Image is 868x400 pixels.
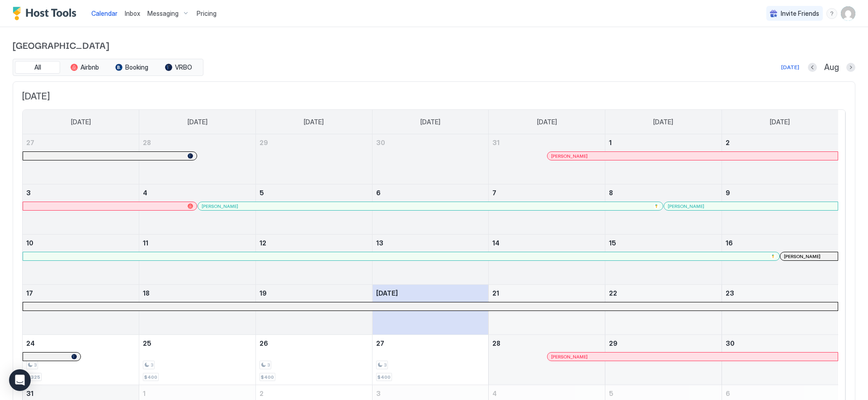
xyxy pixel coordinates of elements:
div: User profile [841,6,855,21]
a: Monday [179,110,217,134]
span: Aug [824,62,839,73]
span: 3 [151,362,153,368]
span: 21 [492,289,499,297]
td: August 15, 2025 [605,235,722,285]
div: [DATE] [781,63,799,71]
div: [PERSON_NAME] [202,203,659,209]
span: 2 [726,139,730,146]
a: Thursday [528,110,566,134]
span: 9 [726,189,730,197]
button: Booking [109,61,154,74]
span: 8 [609,189,613,197]
span: 13 [376,239,383,247]
a: August 24, 2025 [23,335,139,352]
a: August 30, 2025 [722,335,838,352]
div: tab-group [13,59,203,76]
td: July 31, 2025 [489,134,605,184]
a: Host Tools Logo [13,7,80,20]
span: 12 [259,239,266,247]
td: August 10, 2025 [23,235,139,285]
span: 27 [376,339,384,347]
td: August 22, 2025 [605,285,722,335]
a: Saturday [761,110,799,134]
td: August 4, 2025 [139,184,256,235]
a: August 7, 2025 [489,184,605,201]
span: 5 [609,390,613,397]
span: 1 [143,390,146,397]
span: [DATE] [376,289,398,297]
span: 25 [143,339,151,347]
a: August 27, 2025 [373,335,489,352]
a: August 2, 2025 [722,134,838,151]
span: $400 [144,374,157,380]
a: August 15, 2025 [605,235,722,251]
a: August 3, 2025 [23,184,139,201]
span: [DATE] [22,91,846,102]
span: [DATE] [71,118,91,126]
td: August 30, 2025 [722,335,838,385]
td: August 27, 2025 [372,335,489,385]
span: [DATE] [420,118,440,126]
span: 31 [26,390,33,397]
a: August 13, 2025 [373,235,489,251]
div: [PERSON_NAME] [784,254,834,259]
span: 10 [26,239,33,247]
td: August 13, 2025 [372,235,489,285]
span: 4 [143,189,147,197]
span: 3 [26,189,31,197]
a: July 30, 2025 [373,134,489,151]
span: 22 [609,289,617,297]
span: 31 [492,139,500,146]
span: 5 [259,189,264,197]
td: August 23, 2025 [722,285,838,335]
span: $400 [377,374,391,380]
td: July 27, 2025 [23,134,139,184]
span: 18 [143,289,150,297]
td: August 12, 2025 [255,235,372,285]
span: $325 [28,374,40,380]
button: [DATE] [780,62,801,73]
span: [DATE] [770,118,790,126]
a: Wednesday [411,110,449,134]
td: August 3, 2025 [23,184,139,235]
td: August 5, 2025 [255,184,372,235]
td: August 29, 2025 [605,335,722,385]
span: 14 [492,239,500,247]
span: [PERSON_NAME] [551,354,588,360]
div: menu [826,8,837,19]
button: Previous month [808,63,817,72]
td: August 16, 2025 [722,235,838,285]
span: [PERSON_NAME] [202,203,238,209]
a: July 31, 2025 [489,134,605,151]
span: All [34,63,41,71]
td: August 11, 2025 [139,235,256,285]
td: July 28, 2025 [139,134,256,184]
span: 3 [34,362,37,368]
a: August 16, 2025 [722,235,838,251]
td: August 18, 2025 [139,285,256,335]
td: August 28, 2025 [489,335,605,385]
td: August 14, 2025 [489,235,605,285]
a: August 23, 2025 [722,285,838,301]
a: August 17, 2025 [23,285,139,301]
span: 6 [726,390,730,397]
td: August 17, 2025 [23,285,139,335]
button: All [15,61,60,74]
a: August 19, 2025 [256,285,372,301]
div: [PERSON_NAME] [551,354,834,360]
a: Sunday [62,110,100,134]
button: Next month [846,63,855,72]
a: August 18, 2025 [139,285,255,301]
span: Pricing [197,9,217,18]
span: 3 [267,362,270,368]
td: August 25, 2025 [139,335,256,385]
span: 2 [259,390,264,397]
span: 17 [26,289,33,297]
span: [DATE] [188,118,208,126]
a: August 11, 2025 [139,235,255,251]
span: [GEOGRAPHIC_DATA] [13,38,855,52]
a: August 6, 2025 [373,184,489,201]
td: August 24, 2025 [23,335,139,385]
span: Airbnb [80,63,99,71]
